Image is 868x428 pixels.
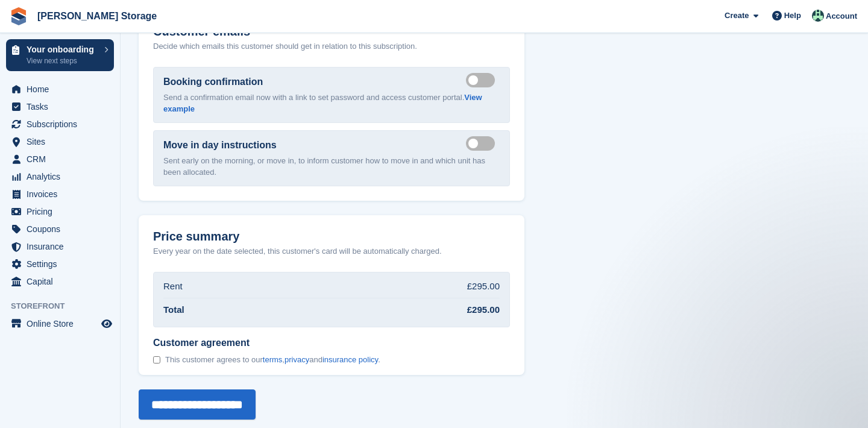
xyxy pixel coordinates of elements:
[6,81,114,98] a: menu
[27,273,99,290] span: Capital
[33,6,162,26] a: [PERSON_NAME] Storage
[6,98,114,115] a: menu
[322,355,378,364] a: insurance policy
[153,245,442,257] p: Every year on the date selected, this customer's card will be automatically charged.
[153,356,160,363] input: Customer agreement This customer agrees to ourterms,privacyandinsurance policy.
[163,92,500,115] p: Send a confirmation email now with a link to set password and access customer portal.
[6,221,114,238] a: menu
[165,355,380,365] span: This customer agrees to our , and .
[27,168,99,185] span: Analytics
[6,133,114,150] a: menu
[6,238,114,255] a: menu
[285,355,309,364] a: privacy
[6,315,114,332] a: menu
[6,151,114,168] a: menu
[163,303,184,317] div: Total
[6,39,114,71] a: Your onboarding View next steps
[163,280,183,294] div: Rent
[725,10,749,22] span: Create
[27,315,99,332] span: Online Store
[6,116,114,133] a: menu
[153,230,510,244] h2: Price summary
[163,93,482,114] a: View example
[467,303,500,317] div: £295.00
[27,45,98,54] p: Your onboarding
[153,337,380,349] span: Customer agreement
[27,256,99,272] span: Settings
[27,151,99,168] span: CRM
[466,143,500,145] label: Send move in day email
[99,316,114,331] a: Preview store
[163,155,500,178] p: Sent early on the morning, or move in, to inform customer how to move in and which unit has been ...
[27,55,98,66] p: View next steps
[784,10,801,22] span: Help
[467,280,500,294] div: £295.00
[27,116,99,133] span: Subscriptions
[10,7,28,25] img: stora-icon-8386f47178a22dfd0bd8f6a31ec36ba5ce8667c1dd55bd0f319d3a0aa187defe.svg
[27,98,99,115] span: Tasks
[6,186,114,203] a: menu
[27,221,99,238] span: Coupons
[11,300,120,312] span: Storefront
[27,203,99,220] span: Pricing
[27,81,99,98] span: Home
[163,138,277,153] label: Move in day instructions
[812,10,824,22] img: Nicholas Pain
[27,238,99,255] span: Insurance
[6,168,114,185] a: menu
[27,186,99,203] span: Invoices
[6,256,114,272] a: menu
[466,80,500,81] label: Send booking confirmation email
[27,133,99,150] span: Sites
[826,10,857,22] span: Account
[163,75,263,89] label: Booking confirmation
[263,355,283,364] a: terms
[153,40,510,52] p: Decide which emails this customer should get in relation to this subscription.
[6,273,114,290] a: menu
[6,203,114,220] a: menu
